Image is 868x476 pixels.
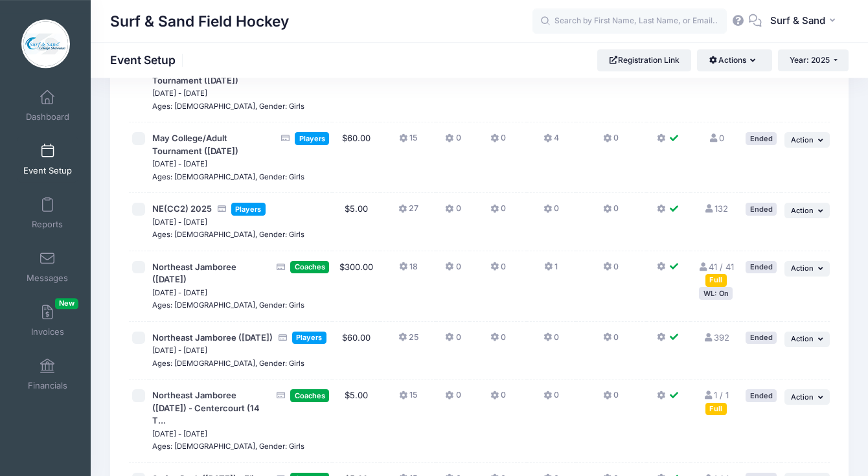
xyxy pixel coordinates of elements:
[290,389,329,402] span: Coaches
[152,89,207,98] small: [DATE] - [DATE]
[332,251,380,322] td: $300.00
[17,298,78,343] a: InvoicesNew
[295,132,329,144] span: Players
[746,261,777,273] div: Ended
[784,261,830,277] button: Action
[23,165,72,176] span: Event Setup
[152,203,212,214] span: NE(CC2) 2025
[332,380,380,463] td: $5.00
[603,132,619,151] button: 0
[770,14,825,28] span: Surf & Sand
[17,137,78,182] a: Event Setup
[784,203,830,218] button: Action
[17,190,78,236] a: Reports
[152,102,304,111] small: Ages: [DEMOGRAPHIC_DATA], Gender: Girls
[705,403,727,415] div: Full
[26,111,69,122] span: Dashboard
[445,203,461,221] button: 0
[543,389,559,408] button: 0
[543,332,559,350] button: 0
[445,261,461,280] button: 0
[152,159,207,168] small: [DATE] - [DATE]
[152,346,207,355] small: [DATE] - [DATE]
[784,132,830,148] button: Action
[152,429,207,438] small: [DATE] - [DATE]
[532,8,727,34] input: Search by First Name, Last Name, or Email...
[703,390,729,413] a: 1 / 1 Full
[110,6,289,36] h1: Surf & Sand Field Hockey
[55,298,78,309] span: New
[445,332,461,350] button: 0
[332,122,380,193] td: $60.00
[490,203,506,221] button: 0
[784,389,830,405] button: Action
[708,133,724,143] a: 0
[152,230,304,239] small: Ages: [DEMOGRAPHIC_DATA], Gender: Girls
[152,332,273,343] span: Northeast Jamboree ([DATE])
[791,206,814,215] span: Action
[543,132,559,151] button: 4
[597,49,691,71] a: Registration Link
[17,83,78,128] a: Dashboard
[603,261,619,280] button: 0
[791,392,814,402] span: Action
[152,262,236,285] span: Northeast Jamboree ([DATE])
[698,262,734,285] a: 41 / 41 Full
[784,332,830,347] button: Action
[332,52,380,122] td: $120.00
[543,203,559,221] button: 0
[31,326,64,337] span: Invoices
[152,288,207,297] small: [DATE] - [DATE]
[778,49,849,71] button: Year: 2025
[705,274,727,286] div: Full
[276,391,286,400] i: Accepting Credit Card Payments
[332,193,380,251] td: $5.00
[445,132,461,151] button: 0
[603,203,619,221] button: 0
[704,203,728,214] a: 132
[398,203,418,221] button: 27
[21,19,70,68] img: Surf & Sand Field Hockey
[152,218,207,227] small: [DATE] - [DATE]
[152,442,304,451] small: Ages: [DEMOGRAPHIC_DATA], Gender: Girls
[490,261,506,280] button: 0
[110,53,187,67] h1: Event Setup
[399,389,417,408] button: 15
[398,332,418,350] button: 25
[292,332,326,344] span: Players
[152,300,304,310] small: Ages: [DEMOGRAPHIC_DATA], Gender: Girls
[603,332,619,350] button: 0
[791,135,814,144] span: Action
[290,261,329,273] span: Coaches
[152,172,304,181] small: Ages: [DEMOGRAPHIC_DATA], Gender: Girls
[399,132,417,151] button: 15
[699,287,733,299] div: WL: On
[152,133,238,156] span: May College/Adult Tournament ([DATE])
[703,332,729,343] a: 392
[603,389,619,408] button: 0
[490,389,506,408] button: 0
[152,62,238,85] span: May College/Adult Tournament ([DATE])
[17,244,78,289] a: Messages
[216,205,227,213] i: Accepting Credit Card Payments
[746,332,777,344] div: Ended
[791,334,814,343] span: Action
[399,261,418,280] button: 18
[231,203,266,215] span: Players
[790,55,830,65] span: Year: 2025
[332,322,380,380] td: $60.00
[697,49,771,71] button: Actions
[280,134,291,142] i: Accepting Credit Card Payments
[445,389,461,408] button: 0
[791,264,814,273] span: Action
[544,261,558,280] button: 1
[490,332,506,350] button: 0
[746,203,777,215] div: Ended
[762,6,849,36] button: Surf & Sand
[746,389,777,402] div: Ended
[152,390,260,425] span: Northeast Jamboree ([DATE]) - Centercourt (14 T...
[276,263,286,271] i: Accepting Credit Card Payments
[152,359,304,368] small: Ages: [DEMOGRAPHIC_DATA], Gender: Girls
[32,219,63,230] span: Reports
[17,352,78,397] a: Financials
